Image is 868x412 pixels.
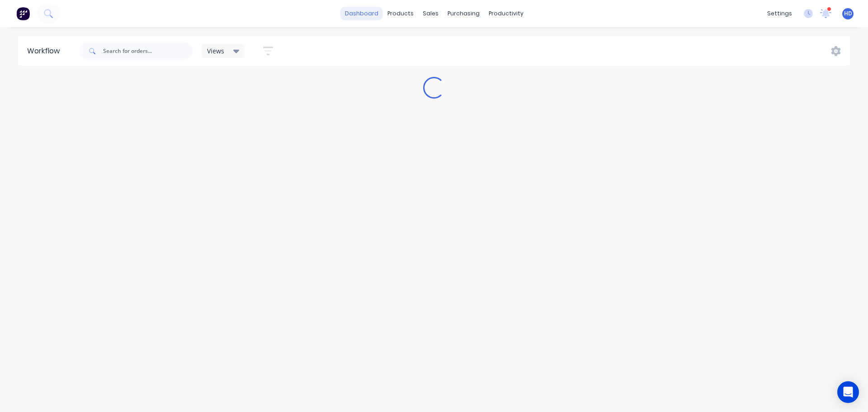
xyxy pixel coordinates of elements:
a: dashboard [340,7,383,20]
div: sales [418,7,443,20]
div: settings [763,7,797,20]
div: Open Intercom Messenger [837,381,859,403]
input: Search for orders... [103,42,193,60]
span: HD [844,9,852,18]
div: products [383,7,418,20]
div: productivity [484,7,528,20]
div: Workflow [27,46,64,57]
div: purchasing [443,7,484,20]
span: Views [207,46,224,56]
img: Factory [16,7,30,20]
